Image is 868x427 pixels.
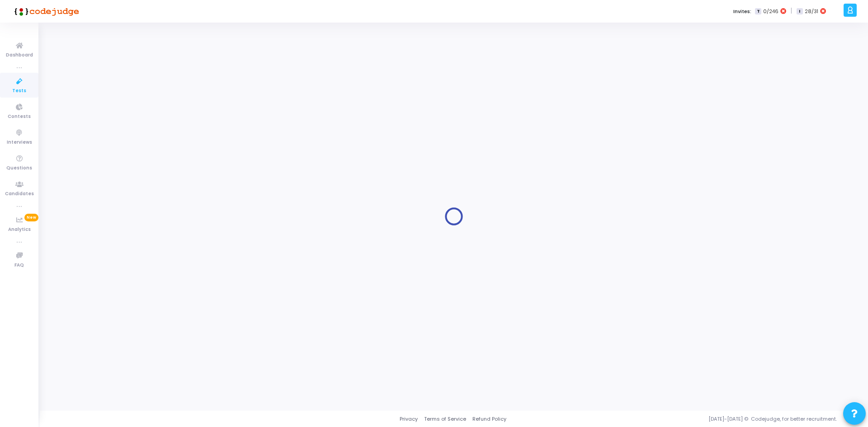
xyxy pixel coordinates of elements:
[24,214,38,221] span: New
[797,8,802,15] span: I
[755,8,761,15] span: T
[506,415,857,423] div: [DATE]-[DATE] © Codejudge, for better recruitment.
[791,6,792,16] span: |
[8,226,31,234] span: Analytics
[11,2,79,20] img: logo
[8,113,31,121] span: Contests
[400,415,418,423] a: Privacy
[763,8,778,15] span: 0/246
[14,262,24,269] span: FAQ
[424,415,466,423] a: Terms of Service
[805,8,818,15] span: 28/31
[472,415,506,423] a: Refund Policy
[6,52,33,59] span: Dashboard
[733,8,751,15] label: Invites:
[12,87,26,95] span: Tests
[6,164,32,172] span: Questions
[5,190,34,198] span: Candidates
[7,139,32,146] span: Interviews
